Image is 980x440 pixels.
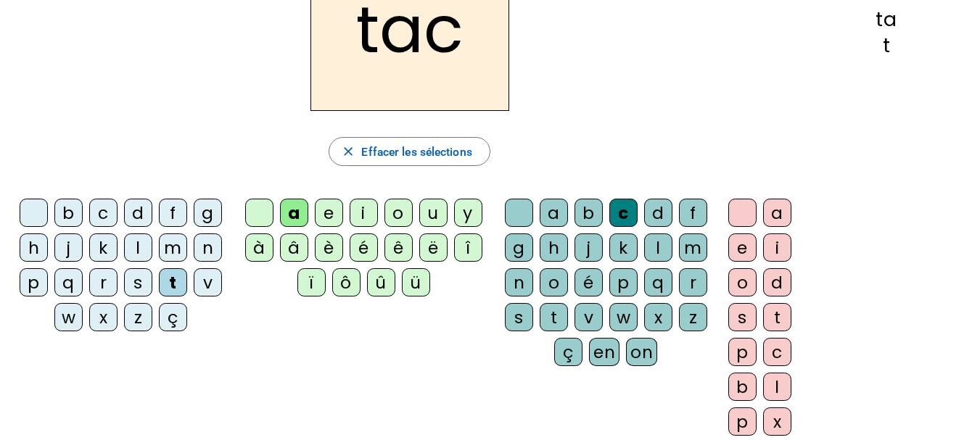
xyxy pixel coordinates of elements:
div: p [20,268,48,296]
div: r [679,268,707,296]
div: l [763,373,791,401]
div: v [575,303,603,331]
div: t [159,268,187,296]
div: k [89,233,118,262]
div: f [679,199,707,227]
div: y [454,199,482,227]
div: w [609,303,638,331]
div: à [245,233,273,262]
div: j [54,233,83,262]
div: b [54,199,83,227]
div: a [540,199,568,227]
div: d [124,199,152,227]
div: î [454,233,482,262]
div: g [505,233,533,262]
div: x [89,303,118,331]
div: o [728,268,757,296]
div: ë [419,233,448,262]
div: m [679,233,707,262]
div: p [609,268,638,296]
div: û [367,268,395,296]
div: é [350,233,378,262]
div: c [763,338,791,366]
div: u [419,199,448,227]
div: en [589,338,619,366]
div: s [124,268,152,296]
div: é [575,268,603,296]
div: è [315,233,343,262]
mat-icon: close [341,144,355,159]
div: c [609,199,638,227]
div: l [644,233,672,262]
div: i [350,199,378,227]
span: Effacer les sélections [361,142,472,162]
div: ç [159,303,187,331]
div: â [280,233,308,262]
div: ç [554,338,582,366]
div: a [280,199,308,227]
div: r [89,268,118,296]
div: h [20,233,48,262]
div: v [194,268,222,296]
div: d [644,199,672,227]
div: b [575,199,603,227]
div: h [540,233,568,262]
div: n [505,268,533,296]
div: f [159,199,187,227]
div: a [763,199,791,227]
div: z [124,303,152,331]
div: t [540,303,568,331]
div: w [54,303,83,331]
div: e [315,199,343,227]
div: c [89,199,118,227]
div: q [54,268,83,296]
div: b [728,373,757,401]
div: g [194,199,222,227]
div: p [728,407,757,436]
div: t [819,36,954,55]
div: ta [819,9,954,29]
div: on [626,338,657,366]
div: s [505,303,533,331]
div: m [159,233,187,262]
div: i [763,233,791,262]
div: q [644,268,672,296]
div: o [384,199,413,227]
div: ü [402,268,430,296]
div: j [575,233,603,262]
div: x [763,407,791,436]
div: k [609,233,638,262]
div: ô [332,268,361,296]
div: ê [384,233,413,262]
div: x [644,303,672,331]
div: ï [297,268,326,296]
div: t [763,303,791,331]
div: l [124,233,152,262]
button: Effacer les sélections [329,137,490,166]
div: p [728,338,757,366]
div: d [763,268,791,296]
div: s [728,303,757,331]
div: z [679,303,707,331]
div: n [194,233,222,262]
div: e [728,233,757,262]
div: o [540,268,568,296]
